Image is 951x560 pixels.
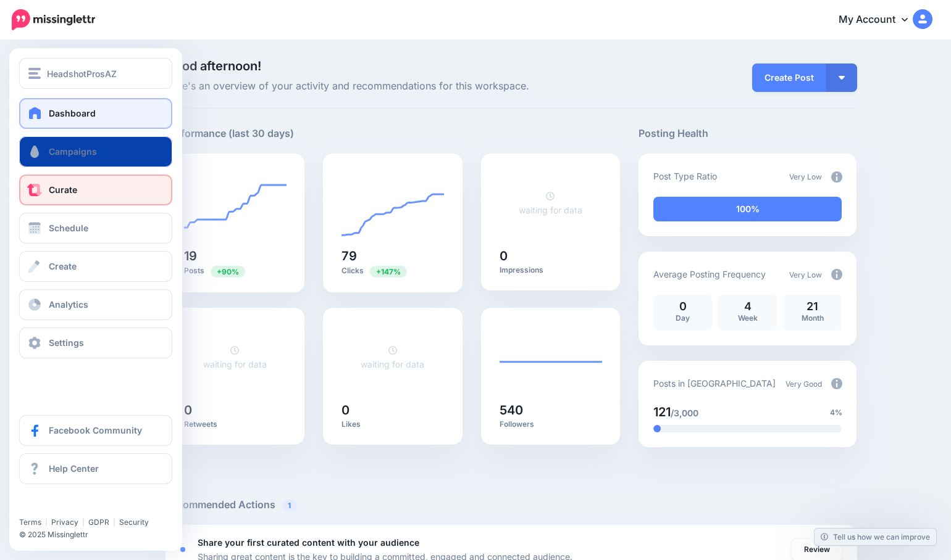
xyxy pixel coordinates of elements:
[36,72,46,81] img: tab_domain_overview_orange.svg
[724,301,771,312] p: 4
[19,453,172,484] a: Help Center
[815,529,936,545] a: Tell us how we can improve
[789,301,836,312] p: 21
[752,64,826,92] a: Create Post
[165,497,857,513] h5: Recommended Actions
[49,146,97,157] span: Campaigns
[500,265,602,275] p: Impressions
[35,20,61,30] div: v 4.0.25
[361,345,424,369] a: waiting for data
[282,500,297,511] span: 1
[49,73,111,81] div: Domain Overview
[51,517,78,527] a: Privacy
[653,169,717,183] p: Post Type Ratio
[49,223,88,233] span: Schedule
[119,517,149,527] a: Security
[19,517,41,527] a: Terms
[639,126,857,141] h5: Posting Health
[12,9,95,30] img: Missinglettr
[49,337,84,348] span: Settings
[341,404,444,416] h5: 0
[341,419,444,429] p: Likes
[19,58,172,89] button: HeadshotProsAZ
[184,419,287,429] p: Retweets
[125,72,135,81] img: tab_keywords_by_traffic_grey.svg
[49,261,77,271] span: Create
[500,250,602,262] h5: 0
[165,59,261,73] span: Good afternoon!
[45,517,48,527] span: |
[341,265,444,277] p: Clicks
[831,378,842,389] img: info-circle-grey.png
[831,171,842,183] img: info-circle-grey.png
[184,265,287,277] p: Posts
[653,405,671,419] span: 121
[738,313,758,323] span: Week
[165,78,621,94] span: Here's an overview of your activity and recommendations for this workspace.
[28,68,41,79] img: menu.png
[676,313,690,323] span: Day
[49,425,142,435] span: Facebook Community
[802,313,824,323] span: Month
[653,267,766,281] p: Average Posting Frequency
[19,415,172,446] a: Facebook Community
[19,175,172,205] a: Curate
[500,419,602,429] p: Followers
[32,32,136,42] div: Domain: [DOMAIN_NAME]
[203,345,267,369] a: waiting for data
[500,404,602,416] h5: 540
[184,404,287,416] h5: 0
[370,266,407,278] span: Previous period: 32
[341,250,444,262] h5: 79
[165,126,294,141] h5: Performance (last 30 days)
[184,250,287,262] h5: 19
[49,463,99,474] span: Help Center
[19,500,115,512] iframe: Twitter Follow Button
[789,270,822,279] span: Very Low
[519,191,582,215] a: waiting for data
[786,379,822,389] span: Very Good
[19,327,172,358] a: Settings
[660,301,706,312] p: 0
[20,32,30,42] img: website_grey.svg
[19,213,172,244] a: Schedule
[830,406,842,419] span: 4%
[20,20,30,30] img: logo_orange.svg
[19,251,172,282] a: Create
[49,184,77,195] span: Curate
[138,73,204,81] div: Keywords by Traffic
[113,517,115,527] span: |
[19,136,172,167] a: Campaigns
[839,76,845,80] img: arrow-down-white.png
[82,517,85,527] span: |
[49,299,88,310] span: Analytics
[19,289,172,320] a: Analytics
[653,197,842,221] div: 100% of your posts in the last 30 days have been from Drip Campaigns
[211,266,245,278] span: Previous period: 10
[671,408,698,418] span: /3,000
[653,376,776,390] p: Posts in [GEOGRAPHIC_DATA]
[49,108,96,118] span: Dashboard
[789,172,822,181] span: Very Low
[653,425,661,432] div: 4% of your posts in the last 30 days have been from Drip Campaigns
[88,517,109,527] a: GDPR
[826,5,932,35] a: My Account
[198,537,419,548] b: Share your first curated content with your audience
[19,98,172,129] a: Dashboard
[831,269,842,280] img: info-circle-grey.png
[47,67,117,81] span: HeadshotProsAZ
[19,529,182,541] li: © 2025 Missinglettr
